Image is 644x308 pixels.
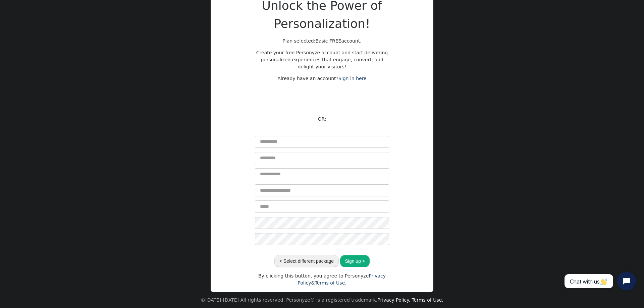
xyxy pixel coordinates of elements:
[288,91,356,106] div: Login dengan Google. Dibuka di tab baru
[255,272,389,287] div: By clicking this button, you agree to Personyze & .
[315,38,341,44] span: Basic FREE
[285,91,360,106] iframe: Tombol Login dengan Google
[298,273,386,286] a: Privacy Policy
[255,75,389,82] p: Already have an account?
[338,76,367,81] a: Sign in here
[274,255,339,267] button: < Select different package
[377,297,410,303] a: Privacy Policy.
[255,49,389,70] p: Create your free Personyze account and start delivering personalized experiences that engage, con...
[412,297,443,303] a: Terms of Use.
[315,116,329,123] div: OR:
[340,255,370,267] button: Sign up >
[315,280,345,286] a: Terms of Use
[255,38,389,45] p: Plan selected: account.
